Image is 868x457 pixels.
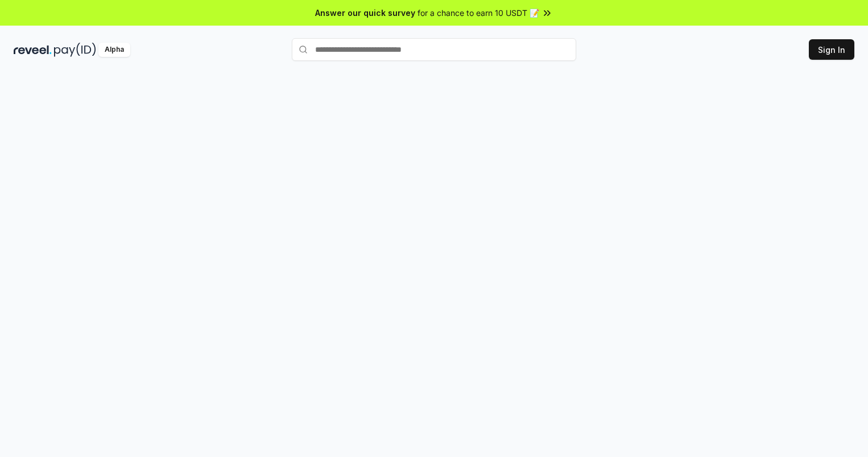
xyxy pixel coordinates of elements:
img: reveel_dark [14,43,52,57]
div: Alpha [98,43,130,57]
img: pay_id [54,43,96,57]
span: for a chance to earn 10 USDT 📝 [418,7,539,19]
button: Sign In [809,39,854,60]
span: Answer our quick survey [315,7,415,19]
